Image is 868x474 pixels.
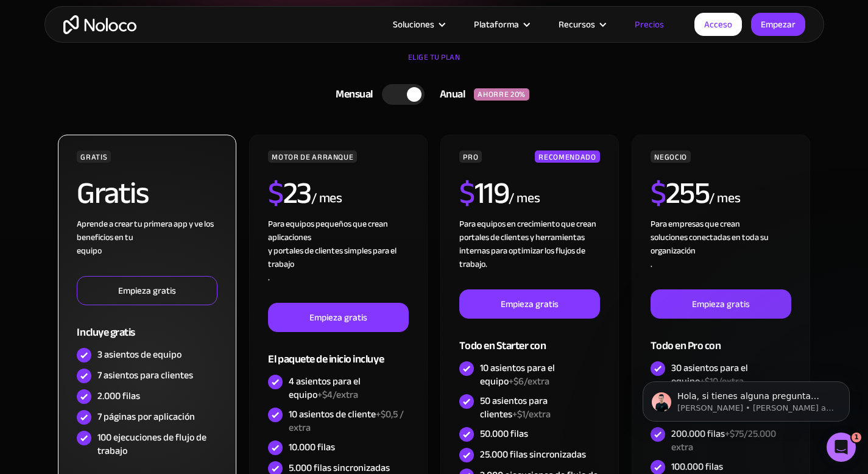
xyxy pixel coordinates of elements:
font: Aprende a crear tu primera app y ve los beneficios en tu [77,216,214,246]
font: 3 asientos de equipo [97,345,182,364]
a: Acceso [694,13,742,36]
font: . [268,269,270,286]
font: 4 asientos para el equipo [289,372,361,404]
font: Gratis [77,164,148,222]
font: Anual [440,84,465,104]
font: Para empresas que crean [651,216,740,232]
font: 2.000 filas [97,387,140,405]
font: PRO [463,150,478,164]
font: NEGOCIO [654,150,686,164]
font: +$1/extra [512,405,551,423]
font: Todo en Starter con [459,336,546,356]
div: Plataforma [459,16,543,32]
a: Empieza gratis [459,289,599,319]
font: 255 [666,164,710,222]
font: +$4/extra [317,386,358,404]
font: 7 páginas por aplicación [97,408,195,426]
font: ELIGE TU PLAN [408,50,460,65]
font: 100 ejecuciones de flujo de trabajo [97,428,206,460]
font: soluciones conectadas en toda su organización [651,229,769,259]
font: . [651,256,652,272]
font: 10 asientos para el equipo [480,359,555,391]
font: MOTOR DE ARRANQUE [272,150,353,164]
font: RECOMENDADO [538,150,596,164]
font: 119 [475,164,509,222]
font: +$6/extra [509,372,549,391]
font: Soluciones [393,16,434,33]
a: Empezar [751,13,805,36]
font: / mes [709,185,740,211]
font: Empieza gratis [692,295,750,313]
font: 7 asientos para clientes [97,366,193,384]
font: 50.000 filas [480,425,528,443]
font: Incluye gratis [77,322,135,342]
font: equipo [77,242,102,259]
font: 1 [854,433,859,441]
font: $ [651,164,666,222]
font: Empieza gratis [501,295,559,313]
font: Empieza gratis [118,282,176,299]
font: Empieza gratis [309,309,367,326]
font: Recursos [559,16,595,33]
div: Soluciones [378,16,459,32]
font: AHORRE 20% [478,87,525,102]
font: 10 asientos de cliente [289,405,376,423]
iframe: Mensaje de notificaciones del intercomunicador [624,356,868,441]
font: / mes [311,185,342,211]
font: Para equipos pequeños que crean aplicaciones [268,216,388,246]
a: Empieza gratis [651,289,791,319]
font: / mes [509,185,540,211]
font: 25.000 filas sincronizadas [480,445,586,464]
a: Empieza gratis [268,303,408,332]
font: 50 asientos para clientes [480,392,548,423]
font: 23 [283,164,311,222]
font: +$0,5 / extra [289,405,404,437]
iframe: Chat en vivo de Intercom [827,433,856,462]
font: Todo en Pro con [651,336,721,356]
font: $ [268,164,283,222]
a: hogar [63,15,136,34]
div: Recursos [543,16,619,32]
font: Empezar [761,16,796,33]
font: 10.000 filas [289,438,335,456]
font: y portales de clientes simples para el trabajo [268,242,397,272]
font: Acceso [704,16,732,33]
a: Empieza gratis [77,276,217,305]
a: Precios [619,16,679,32]
font: Mensual [336,84,373,104]
font: Plataforma [474,16,519,33]
font: Precios [635,16,664,33]
font: GRATIS [80,150,107,164]
font: El paquete de inicio incluye [268,349,384,369]
font: Para equipos en crecimiento que crean portales de clientes y herramientas internas para optimizar... [459,216,596,272]
font: $ [459,164,475,222]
